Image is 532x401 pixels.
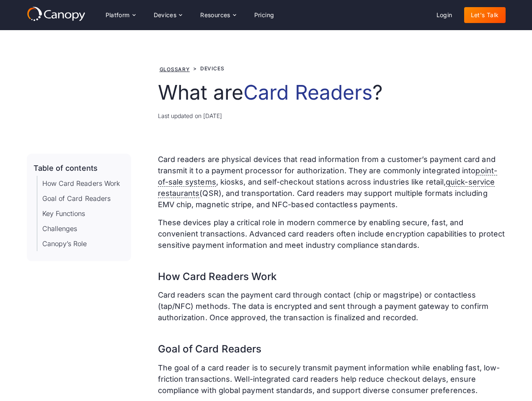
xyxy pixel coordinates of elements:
div: Table of contents [34,164,98,173]
div: Resources [200,12,230,18]
p: These devices play a critical role in modern commerce by enabling secure, fast, and convenient tr... [158,217,506,251]
h1: What are ? [158,80,506,105]
p: Card readers scan the payment card through contact (chip or magstripe) or contactless (tap/NFC) m... [158,289,506,323]
div: Last updated on [DATE] [158,111,506,120]
a: Challenges [42,224,77,234]
div: Devices [147,7,189,23]
a: Glossary [160,66,190,72]
a: How Card Readers Work [42,178,120,188]
a: Goal of Card Readers [42,193,111,203]
em: Card Readers [243,80,372,105]
a: Canopy’s Role [42,239,87,249]
p: Card readers are physical devices that read information from a customer’s payment card and transm... [158,154,506,210]
span: quick-service restaurants [158,177,495,198]
div: Devices [200,65,225,72]
div: Platform [106,12,130,18]
a: Let's Talk [464,7,506,23]
div: Platform [99,7,142,23]
a: Learn more [279,155,317,162]
h2: How Card Readers Work [158,257,506,283]
div: > [193,65,197,72]
div: Devices [154,12,177,18]
a: Key Functions [42,208,85,218]
a: Pricing [248,7,281,23]
p: The goal of a card reader is to securely transmit payment information while enabling fast, low-fr... [158,362,506,396]
div: Resources [194,7,242,23]
a: Login [430,7,459,23]
h2: Goal of Card Readers [158,330,506,355]
span: point-of-sale systems [158,166,497,187]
